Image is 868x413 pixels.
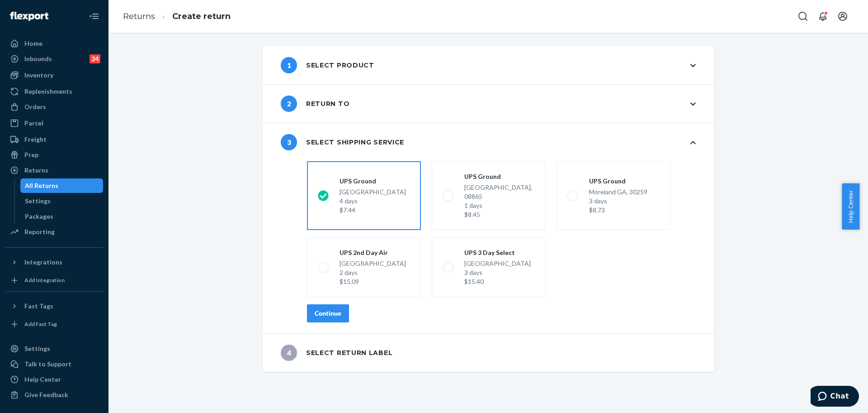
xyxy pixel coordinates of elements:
button: Fast Tags [5,299,103,313]
a: Home [5,36,103,51]
iframe: Opens a widget where you can chat to one of our agents [811,386,859,408]
div: 1 days [464,201,535,210]
div: Add Fast Tag [24,320,57,328]
div: [GEOGRAPHIC_DATA], 08865 [464,183,535,219]
div: Add Integration [24,276,65,284]
div: Prep [24,150,38,159]
div: Continue [315,309,341,318]
div: $15.09 [340,277,406,286]
a: Add Fast Tag [5,317,103,331]
a: Inventory [5,68,103,82]
div: [GEOGRAPHIC_DATA] [464,259,531,286]
a: Packages [20,209,104,224]
div: Freight [24,135,47,144]
div: Returns [24,166,48,175]
div: All Returns [25,181,58,190]
div: Inbounds [24,54,52,63]
div: 4 days [340,197,406,206]
div: $7.44 [340,206,406,215]
div: Inventory [24,71,53,80]
div: Fast Tags [24,302,53,311]
div: Replenishments [24,87,72,96]
div: Select product [281,57,374,73]
div: Integrations [24,258,62,267]
div: UPS 3 Day Select [464,248,531,257]
button: Continue [307,304,349,322]
button: Talk to Support [5,357,103,371]
div: Settings [25,197,51,206]
div: Select shipping service [281,134,404,150]
div: [GEOGRAPHIC_DATA] [340,187,406,215]
button: Open Search Box [794,7,812,25]
button: Give Feedback [5,388,103,402]
div: Packages [25,212,53,221]
a: Settings [20,194,104,208]
div: Help Center [24,375,61,384]
ol: breadcrumbs [116,3,238,30]
span: 2 [281,96,297,112]
a: Create return [172,11,231,21]
span: 1 [281,57,297,73]
button: Close Navigation [85,7,103,25]
a: Orders [5,100,103,114]
img: Flexport logo [10,12,48,21]
div: Parcel [24,119,43,128]
div: UPS Ground [589,177,647,186]
div: $8.45 [464,210,535,219]
span: 3 [281,134,297,150]
div: UPS Ground [464,172,535,181]
a: Returns [123,11,155,21]
div: Select return label [281,345,392,361]
a: Inbounds24 [5,52,103,66]
div: 3 days [589,197,647,206]
div: Talk to Support [24,360,71,369]
div: Reporting [24,227,55,236]
div: Orders [24,102,46,111]
button: Open notifications [814,7,832,25]
a: Freight [5,132,103,147]
a: Help Center [5,372,103,387]
button: Open account menu [834,7,852,25]
div: 2 days [340,268,406,277]
div: 24 [90,54,100,63]
a: Parcel [5,116,103,130]
div: Give Feedback [24,390,68,399]
a: Returns [5,163,103,178]
div: Return to [281,96,349,112]
a: Reporting [5,225,103,239]
div: $15.40 [464,277,531,286]
div: UPS 2nd Day Air [340,248,406,257]
a: All Returns [20,178,104,193]
a: Replenishments [5,84,103,99]
button: Help Center [842,183,859,230]
div: Home [24,39,42,48]
div: 3 days [464,268,531,277]
div: Moreland GA, 30259 [589,187,647,215]
div: UPS Ground [340,177,406,186]
a: Prep [5,148,103,162]
a: Settings [5,341,103,356]
div: [GEOGRAPHIC_DATA] [340,259,406,286]
div: $8.73 [589,206,647,215]
a: Add Integration [5,273,103,288]
div: Settings [24,344,50,353]
button: Integrations [5,255,103,269]
span: 4 [281,345,297,361]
